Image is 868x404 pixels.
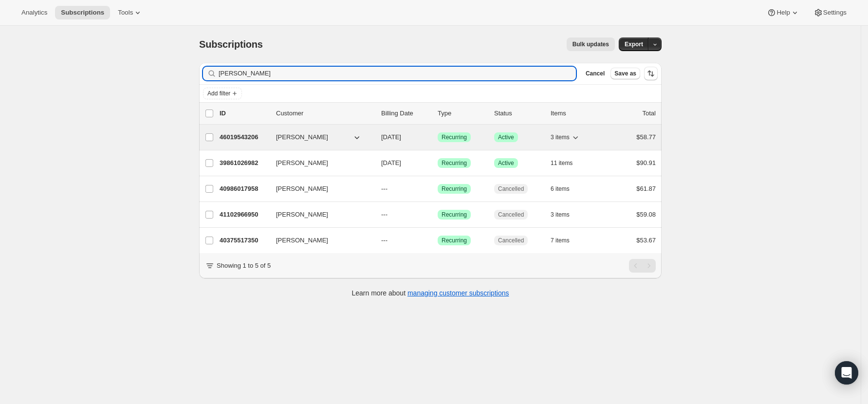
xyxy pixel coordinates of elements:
span: [PERSON_NAME] [276,158,328,168]
div: IDCustomerBilling DateTypeStatusItemsTotal [220,109,656,118]
span: 3 items [551,211,570,219]
span: $59.08 [636,211,656,218]
span: Analytics [21,9,47,17]
span: Tools [118,9,133,17]
button: 3 items [551,130,580,144]
button: Tools [112,6,148,19]
button: 3 items [551,208,580,221]
div: 46019543206[PERSON_NAME][DATE]SuccessRecurringSuccessActive3 items$58.77 [220,130,656,144]
span: Cancelled [498,237,524,244]
p: Customer [276,109,373,118]
span: $53.67 [636,237,656,244]
span: Add filter [207,90,230,97]
button: Bulk updates [567,37,615,51]
span: Cancel [586,70,605,77]
span: $61.87 [636,185,656,192]
span: Recurring [442,133,467,141]
p: 41102966950 [220,210,268,220]
p: 40986017958 [220,184,268,194]
span: [PERSON_NAME] [276,236,328,245]
span: Settings [823,9,847,17]
div: 40986017958[PERSON_NAME]---SuccessRecurringCancelled6 items$61.87 [220,182,656,196]
p: 46019543206 [220,132,268,142]
p: Learn more about [352,288,509,298]
button: Help [761,6,805,19]
input: Filter subscribers [219,67,576,80]
span: Subscriptions [199,39,263,50]
span: Subscriptions [61,9,104,17]
span: 3 items [551,133,570,141]
span: Recurring [442,159,467,167]
span: 7 items [551,237,570,244]
button: 7 items [551,234,580,247]
p: 39861026982 [220,158,268,168]
span: Bulk updates [573,40,609,48]
span: [PERSON_NAME] [276,132,328,142]
button: 11 items [551,156,583,170]
p: Showing 1 to 5 of 5 [217,261,271,271]
div: Items [551,109,599,118]
button: Settings [808,6,852,19]
p: Status [494,109,543,118]
a: managing customer subscriptions [407,289,509,297]
span: Cancelled [498,211,524,219]
span: [PERSON_NAME] [276,184,328,194]
span: Cancelled [498,185,524,193]
span: Recurring [442,185,467,193]
p: ID [220,109,268,118]
span: 11 items [551,159,573,167]
span: $90.91 [636,159,656,166]
button: 6 items [551,182,580,196]
button: Save as [610,68,640,79]
button: [PERSON_NAME] [270,181,368,197]
div: 39861026982[PERSON_NAME][DATE]SuccessRecurringSuccessActive11 items$90.91 [220,156,656,170]
button: Cancel [582,68,609,79]
span: [DATE] [381,159,401,166]
span: Recurring [442,237,467,244]
button: Add filter [203,88,242,99]
button: [PERSON_NAME] [270,155,368,171]
span: Help [776,9,790,17]
span: --- [381,185,388,192]
span: Save as [614,70,636,77]
span: --- [381,237,388,244]
button: [PERSON_NAME] [270,207,368,222]
p: Billing Date [381,109,430,118]
div: Type [438,109,486,118]
span: [DATE] [381,133,401,141]
button: Export [619,37,649,51]
span: Active [498,159,514,167]
span: Active [498,133,514,141]
button: Sort the results [644,67,658,80]
span: Recurring [442,211,467,219]
span: 6 items [551,185,570,193]
span: --- [381,211,388,218]
p: 40375517350 [220,236,268,245]
span: [PERSON_NAME] [276,210,328,220]
div: 40375517350[PERSON_NAME]---SuccessRecurringCancelled7 items$53.67 [220,234,656,247]
button: [PERSON_NAME] [270,233,368,248]
div: 41102966950[PERSON_NAME]---SuccessRecurringCancelled3 items$59.08 [220,208,656,221]
button: [PERSON_NAME] [270,129,368,145]
button: Analytics [16,6,53,19]
div: Open Intercom Messenger [835,361,858,385]
button: Subscriptions [55,6,110,19]
span: $58.77 [636,133,656,141]
nav: Pagination [629,259,656,273]
span: Export [625,40,643,48]
p: Total [643,109,656,118]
